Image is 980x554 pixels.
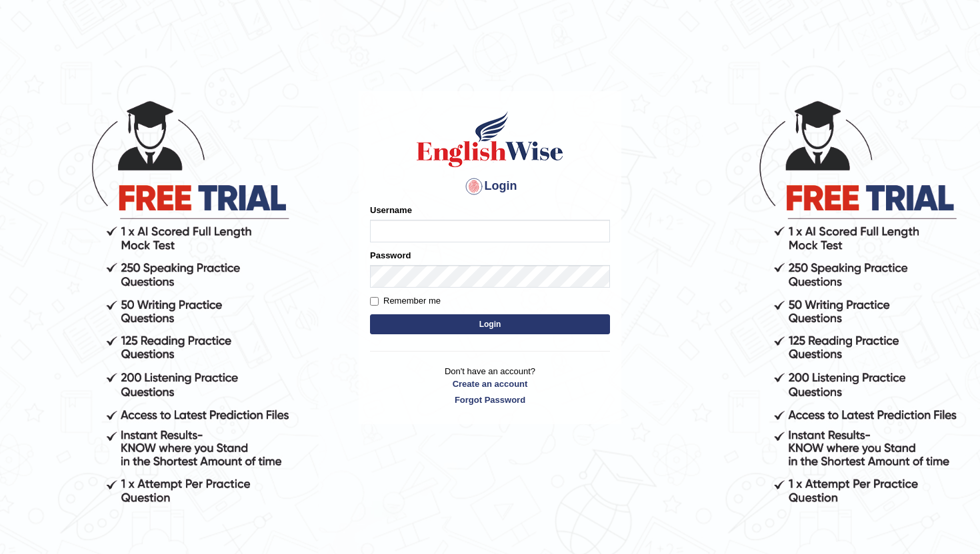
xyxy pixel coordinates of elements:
[370,176,610,197] h4: Login
[370,365,610,406] p: Don't have an account?
[370,394,610,406] a: Forgot Password
[370,314,610,334] button: Login
[370,297,379,306] input: Remember me
[370,204,412,216] label: Username
[370,378,610,390] a: Create an account
[414,109,566,169] img: Logo of English Wise sign in for intelligent practice with AI
[370,249,411,262] label: Password
[370,294,441,308] label: Remember me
